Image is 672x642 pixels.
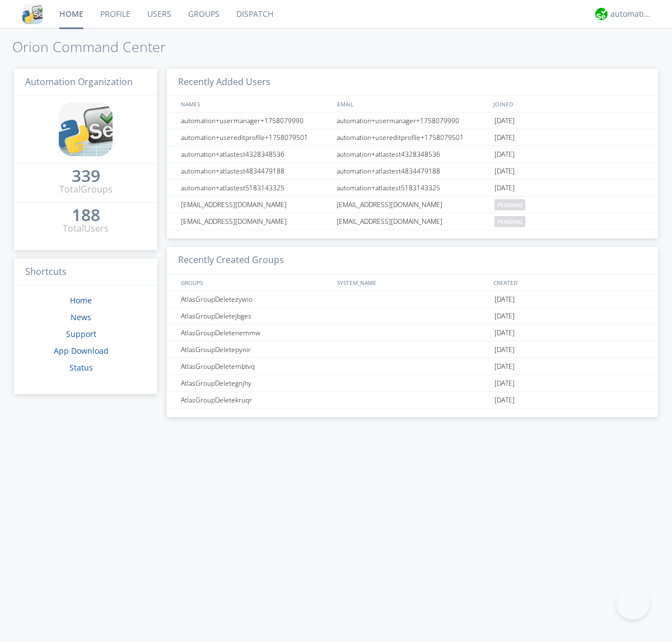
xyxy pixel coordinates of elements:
[494,216,525,227] span: pending
[167,69,658,96] h3: Recently Added Users
[334,113,492,129] div: automation+usermanager+1758079990
[334,213,492,229] div: [EMAIL_ADDRESS][DOMAIN_NAME]
[178,341,333,358] div: AtlasGroupDeletepynir
[167,196,658,213] a: [EMAIL_ADDRESS][DOMAIN_NAME][EMAIL_ADDRESS][DOMAIN_NAME]pending
[491,96,647,112] div: JOINED
[494,325,515,341] span: [DATE]
[178,358,333,374] div: AtlasGroupDeletembtvq
[59,102,113,156] img: cddb5a64eb264b2086981ab96f4c1ba7
[167,325,658,341] a: AtlasGroupDeletenemmw[DATE]
[334,129,492,146] div: automation+usereditprofile+1758079501
[494,308,515,325] span: [DATE]
[178,196,333,213] div: [EMAIL_ADDRESS][DOMAIN_NAME]
[178,129,333,146] div: automation+usereditprofile+1758079501
[334,274,491,290] div: SYSTEM_NAME
[167,129,658,146] a: automation+usereditprofile+1758079501automation+usereditprofile+1758079501[DATE]
[59,183,113,196] div: Total Groups
[334,146,492,162] div: automation+atlastest4328348536
[494,375,515,392] span: [DATE]
[167,291,658,308] a: AtlasGroupDeletezywio[DATE]
[178,291,333,307] div: AtlasGroupDeletezywio
[72,170,100,183] a: 339
[167,341,658,358] a: AtlasGroupDeletepynir[DATE]
[167,163,658,180] a: automation+atlastest4834479188automation+atlastest4834479188[DATE]
[178,96,332,112] div: NAMES
[25,76,133,88] span: Automation Organization
[69,362,93,373] a: Status
[178,375,333,391] div: AtlasGroupDeletegnjhy
[494,358,515,375] span: [DATE]
[167,213,658,230] a: [EMAIL_ADDRESS][DOMAIN_NAME][EMAIL_ADDRESS][DOMAIN_NAME]pending
[178,180,333,196] div: automation+atlastest5183143325
[167,180,658,196] a: automation+atlastest5183143325automation+atlastest5183143325[DATE]
[167,308,658,325] a: AtlasGroupDeletejbges[DATE]
[178,392,333,408] div: AtlasGroupDeletekruqr
[178,308,333,324] div: AtlasGroupDeletejbges
[595,8,608,20] img: d2d01cd9b4174d08988066c6d424eccd
[22,4,43,24] img: cddb5a64eb264b2086981ab96f4c1ba7
[178,213,333,229] div: [EMAIL_ADDRESS][DOMAIN_NAME]
[72,209,100,222] a: 188
[334,196,492,213] div: [EMAIL_ADDRESS][DOMAIN_NAME]
[167,113,658,129] a: automation+usermanager+1758079990automation+usermanager+1758079990[DATE]
[494,129,515,146] span: [DATE]
[70,295,92,306] a: Home
[334,96,491,112] div: EMAIL
[494,163,515,180] span: [DATE]
[167,358,658,375] a: AtlasGroupDeletembtvq[DATE]
[167,146,658,163] a: automation+atlastest4328348536automation+atlastest4328348536[DATE]
[491,274,647,290] div: CREATED
[494,392,515,409] span: [DATE]
[66,329,96,339] a: Support
[616,586,650,620] iframe: Toggle Customer Support
[178,274,332,290] div: GROUPS
[494,146,515,163] span: [DATE]
[167,392,658,409] a: AtlasGroupDeletekruqr[DATE]
[494,291,515,308] span: [DATE]
[14,259,157,286] h3: Shortcuts
[54,345,109,356] a: App Download
[494,199,525,210] span: pending
[167,375,658,392] a: AtlasGroupDeletegnjhy[DATE]
[178,325,333,341] div: AtlasGroupDeletenemmw
[71,312,91,322] a: News
[167,247,658,274] h3: Recently Created Groups
[494,113,515,129] span: [DATE]
[494,180,515,196] span: [DATE]
[72,209,100,221] div: 188
[334,180,492,196] div: automation+atlastest5183143325
[178,146,333,162] div: automation+atlastest4328348536
[178,113,333,129] div: automation+usermanager+1758079990
[178,163,333,179] div: automation+atlastest4834479188
[63,222,109,235] div: Total Users
[610,8,652,20] div: automation+atlas
[72,170,100,181] div: 339
[494,341,515,358] span: [DATE]
[334,163,492,179] div: automation+atlastest4834479188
